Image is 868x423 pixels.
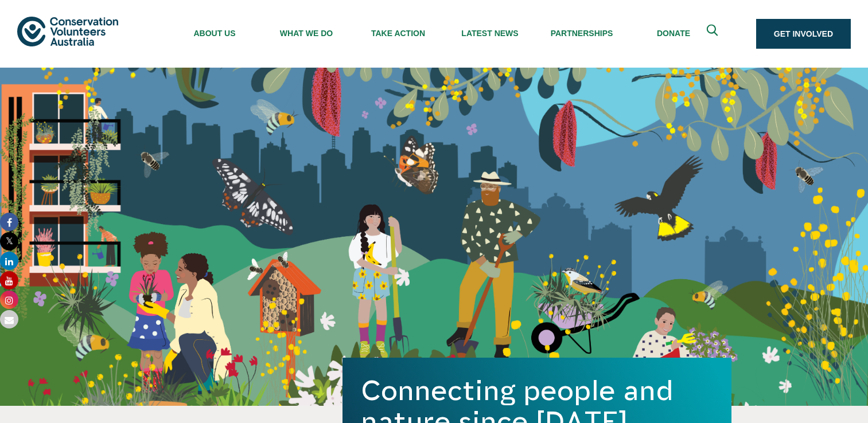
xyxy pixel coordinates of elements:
[260,29,352,38] span: What We Do
[756,19,851,49] a: Get Involved
[352,29,444,38] span: Take Action
[536,29,628,38] span: Partnerships
[169,29,260,38] span: About Us
[700,20,727,48] button: Expand search box Close search box
[444,29,536,38] span: Latest News
[17,17,118,46] img: logo.svg
[706,25,721,44] span: Expand search box
[628,29,719,38] span: Donate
